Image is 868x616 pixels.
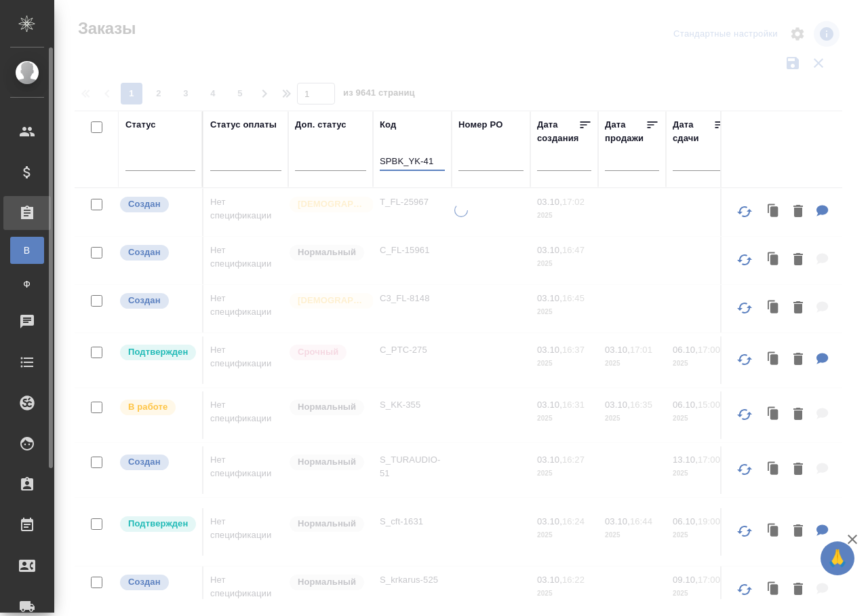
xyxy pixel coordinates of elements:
[787,246,810,274] button: Удалить
[787,576,810,604] button: Удалить
[761,198,787,226] button: Клонировать
[728,515,761,547] button: Обновить
[119,343,195,362] div: Выставляет КМ после уточнения всех необходимых деталей и получения согласия клиента на запуск. С ...
[605,118,646,145] div: Дата продажи
[119,195,195,214] div: Выставляется автоматически при создании заказа
[17,244,37,257] span: В
[119,292,195,310] div: Выставляется автоматически при создании заказа
[728,195,761,228] button: Обновить
[128,455,161,469] p: Создан
[119,573,195,592] div: Выставляется автоматически при создании заказа
[821,541,854,575] button: 🙏
[826,544,849,573] span: 🙏
[728,398,761,431] button: Обновить
[380,118,396,132] div: Код
[458,118,502,132] div: Номер PO
[210,118,277,132] div: Статус оплаты
[128,345,188,359] p: Подтвержден
[787,456,810,484] button: Удалить
[128,246,161,259] p: Создан
[787,346,810,374] button: Удалить
[119,398,195,417] div: Выставляет ПМ после принятия заказа от КМа
[761,456,787,484] button: Клонировать
[125,118,156,132] div: Статус
[119,453,195,471] div: Выставляется автоматически при создании заказа
[787,294,810,322] button: Удалить
[787,198,810,226] button: Удалить
[787,518,810,545] button: Удалить
[728,244,761,276] button: Обновить
[728,573,761,606] button: Обновить
[761,246,787,274] button: Клонировать
[728,343,761,376] button: Обновить
[761,401,787,429] button: Клонировать
[761,294,787,322] button: Клонировать
[128,400,167,414] p: В работе
[295,118,347,132] div: Доп. статус
[761,576,787,604] button: Клонировать
[728,292,761,324] button: Обновить
[128,197,161,211] p: Создан
[17,277,37,291] span: Ф
[128,575,161,589] p: Создан
[761,518,787,545] button: Клонировать
[728,453,761,486] button: Обновить
[119,244,195,262] div: Выставляется автоматически при создании заказа
[761,346,787,374] button: Клонировать
[119,515,195,533] div: Выставляет КМ после уточнения всех необходимых деталей и получения согласия клиента на запуск. С ...
[673,118,713,145] div: Дата сдачи
[787,401,810,429] button: Удалить
[10,271,44,298] a: Ф
[10,237,44,264] a: В
[537,118,578,145] div: Дата создания
[128,517,188,531] p: Подтвержден
[128,294,161,307] p: Создан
